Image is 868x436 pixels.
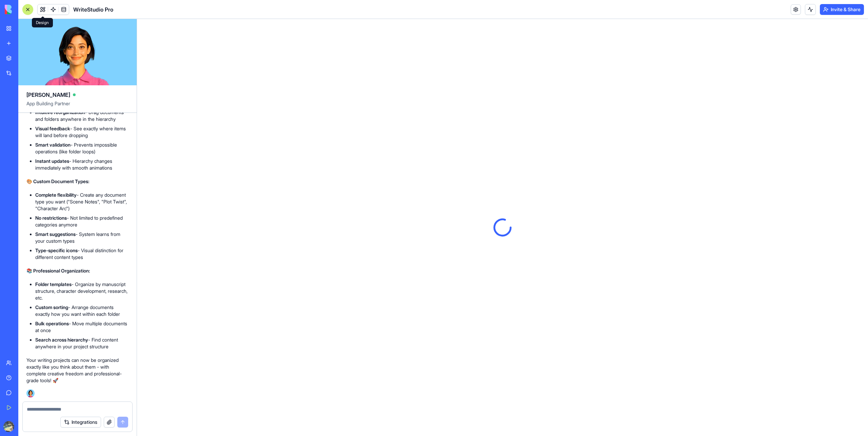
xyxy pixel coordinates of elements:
[35,337,88,343] strong: Search across hierarchy
[60,417,101,428] button: Integrations
[35,231,76,237] strong: Smart suggestions
[3,421,14,432] img: ACg8ocJi4s3csVkQJrEF7Dw7aTkQ1RsSBzhglORpcjhmjYapA21fH1zKVQ=s96-c
[35,304,129,318] li: - Arrange documents exactly how you want within each folder
[26,268,90,274] strong: 📚 Professional Organization:
[35,231,129,244] li: - System learns from your custom types
[35,281,72,287] strong: Folder templates
[35,336,129,350] li: - Find content anywhere in your project structure
[35,192,129,212] li: - Create any document type you want ("Scene Notes", "Plot Twist", "Character Arc")
[73,5,113,14] span: WriteStudio Pro
[35,304,68,310] strong: Custom sorting
[35,281,129,301] li: - Organize by manuscript structure, character development, research, etc.
[26,178,90,184] strong: 🎨 Custom Document Types:
[35,109,129,123] li: - Drag documents and folders anywhere in the hierarchy
[35,141,129,155] li: - Prevents impossible operations (like folder loops)
[35,321,69,326] strong: Bulk operations
[35,158,69,164] strong: Instant updates
[35,158,129,171] li: - Hierarchy changes immediately with smooth animations
[35,215,67,221] strong: No restrictions
[26,91,70,99] span: [PERSON_NAME]
[5,5,47,14] img: logo
[35,247,78,253] strong: Type-specific icons
[35,192,77,198] strong: Complete flexibility
[35,320,129,334] li: - Move multiple documents at once
[26,357,129,384] p: Your writing projects can now be organized exactly like you think about them - with complete crea...
[35,142,71,148] strong: Smart validation
[35,247,129,261] li: - Visual distinction for different content types
[26,389,35,397] img: Ella_00000_wcx2te.png
[35,126,70,131] strong: Visual feedback
[35,215,129,228] li: - Not limited to predefined categories anymore
[820,4,864,15] button: Invite & Share
[26,100,129,112] span: App Building Partner
[32,18,53,27] div: Design
[35,125,129,139] li: - See exactly where items will land before dropping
